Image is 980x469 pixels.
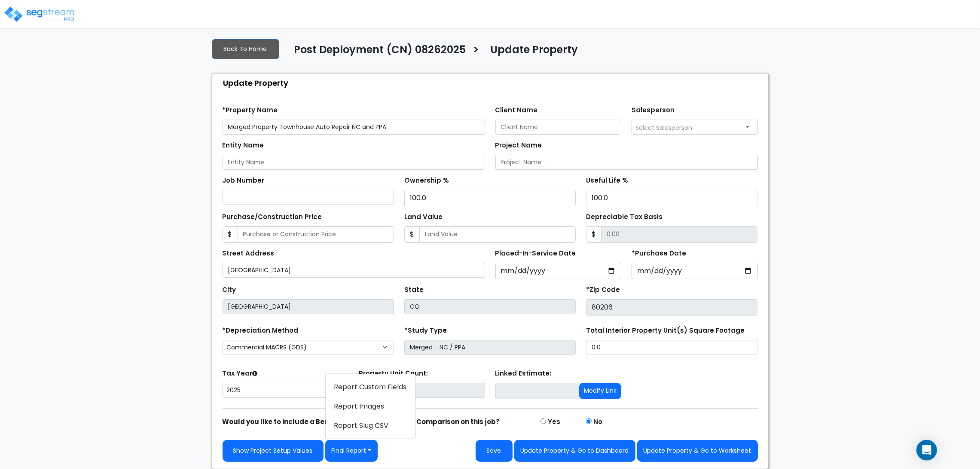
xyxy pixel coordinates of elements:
[495,155,758,170] input: Project Name
[294,44,466,58] h4: Post Deployment (CN) 08262025
[586,176,628,186] label: Useful Life %
[548,417,560,427] label: Yes
[404,176,449,186] label: Ownership %
[223,326,299,336] label: *Depreciation Method
[632,105,675,115] label: Salesperson
[586,326,745,336] label: Total Interior Property Unit(s) Square Footage
[586,299,757,316] input: Zip Code
[632,263,758,279] input: Purchase Date
[495,105,538,115] label: Client Name
[326,397,415,416] a: Report Images
[217,74,768,92] div: Update Property
[223,141,264,150] label: Entity Name
[3,6,76,23] img: logo_pro_r.png
[495,120,622,135] input: Client Name
[473,43,480,60] h3: >
[514,440,635,462] button: Update Property & Go to Dashboard
[223,105,278,115] label: *Property Name
[326,377,415,397] a: Report Custom Fields
[635,123,692,132] span: Select Salesperson
[223,417,500,426] strong: Would you like to include a Benefit Analysis Estimate for Comparison on this job?
[586,285,620,295] label: *Zip Code
[223,263,485,278] input: Street Address
[637,440,758,462] button: Update Property & Go to Worksheet
[495,369,552,379] label: Linked Estimate:
[632,249,686,259] label: *Purchase Date
[223,155,485,170] input: Entity Name
[586,212,662,222] label: Depreciable Tax Basis
[404,285,424,295] label: State
[579,383,621,399] button: Modify Link
[288,44,466,62] a: Post Deployment (CN) 08262025
[404,226,420,243] span: $
[495,249,576,259] label: Placed-In-Service Date
[325,373,416,439] ul: Final Report
[491,44,578,58] h4: Update Property
[916,440,937,460] div: Open Intercom Messenger
[593,417,602,427] label: No
[586,190,757,206] input: Depreciation
[223,249,275,259] label: Street Address
[586,226,601,243] span: $
[359,369,428,379] label: Property Unit Count:
[404,190,576,206] input: Ownership
[326,416,415,436] a: Report Slug CSV
[359,383,485,398] input: Building Count
[419,226,576,243] input: Land Value
[404,212,443,222] label: Land Value
[223,120,485,135] input: Property Name
[223,212,322,222] label: Purchase/Construction Price
[601,226,757,243] input: 0.00
[484,44,578,62] a: Update Property
[223,440,324,462] a: Show Project Setup Values
[476,440,513,462] button: Save
[223,369,258,379] label: Tax Year
[223,176,265,186] label: Job Number
[495,141,542,150] label: Project Name
[325,440,378,462] button: Final Report
[223,226,238,243] span: $
[212,39,279,59] a: Back To Home
[586,340,757,355] input: total square foot
[238,226,394,243] input: Purchase or Construction Price
[404,326,447,336] label: *Study Type
[223,285,236,295] label: City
